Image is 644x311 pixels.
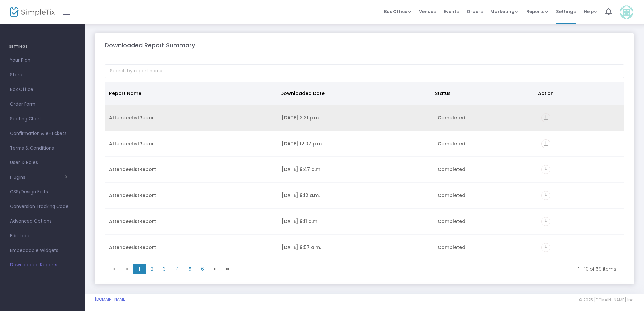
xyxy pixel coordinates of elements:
[10,175,67,180] button: Plugins
[541,139,620,148] div: https://go.SimpleTix.com/ete7y
[438,192,533,199] div: Completed
[109,218,274,225] div: AttendeeListReport
[133,264,146,274] span: Page 1
[282,140,429,147] div: 2025-09-16 12:07 p.m.
[541,167,550,174] a: vertical_align_bottom
[109,192,274,199] div: AttendeeListReport
[10,129,75,138] span: Confirmation & e-Tickets
[10,261,75,269] span: Downloaded Reports
[541,113,550,122] i: vertical_align_bottom
[9,40,76,53] h4: SETTINGS
[109,166,274,173] div: AttendeeListReport
[541,245,550,252] a: vertical_align_bottom
[526,8,548,15] span: Reports
[541,115,550,122] a: vertical_align_bottom
[10,158,75,167] span: User & Roles
[541,141,550,148] a: vertical_align_bottom
[438,244,533,251] div: Completed
[579,297,634,303] span: © 2025 [DOMAIN_NAME] Inc.
[541,243,550,252] i: vertical_align_bottom
[541,217,620,226] div: https://go.SimpleTix.com/tzonp
[438,218,533,225] div: Completed
[541,139,550,148] i: vertical_align_bottom
[276,82,431,105] th: Downloaded Date
[10,115,75,123] span: Seating Chart
[196,264,209,274] span: Page 6
[282,218,429,225] div: 2025-09-03 9:11 a.m.
[212,266,218,272] span: Go to the next page
[556,3,576,20] span: Settings
[109,114,274,121] div: AttendeeListReport
[10,217,75,226] span: Advanced Options
[438,166,533,173] div: Completed
[105,82,276,105] th: Report Name
[109,140,274,147] div: AttendeeListReport
[438,114,533,121] div: Completed
[95,297,127,302] a: [DOMAIN_NAME]
[10,246,75,255] span: Embeddable Widgets
[282,244,429,251] div: 2025-08-29 9:57 a.m.
[105,64,624,78] input: Search by report name
[541,191,550,200] i: vertical_align_bottom
[534,82,620,105] th: Action
[225,266,230,272] span: Go to the last page
[541,165,620,174] div: https://go.SimpleTix.com/7pko6
[146,264,158,274] span: Page 2
[282,166,429,173] div: 2025-09-09 9:47 a.m.
[584,8,597,15] span: Help
[419,3,436,20] span: Venues
[467,3,483,20] span: Orders
[541,165,550,174] i: vertical_align_bottom
[239,266,616,272] kendo-pager-info: 1 - 10 of 59 items
[541,219,550,226] a: vertical_align_bottom
[438,140,533,147] div: Completed
[490,8,518,15] span: Marketing
[10,56,75,65] span: Your Plan
[541,193,550,200] a: vertical_align_bottom
[282,114,429,121] div: 2025-09-17 2:21 p.m.
[541,217,550,226] i: vertical_align_bottom
[171,264,183,274] span: Page 4
[541,191,620,200] div: https://go.SimpleTix.com/n6m5t
[541,113,620,122] div: https://go.SimpleTix.com/xrrsy
[158,264,171,274] span: Page 3
[105,41,195,50] m-panel-title: Downloaded Report Summary
[10,232,75,240] span: Edit Label
[10,71,75,79] span: Store
[183,264,196,274] span: Page 5
[109,244,274,251] div: AttendeeListReport
[10,202,75,211] span: Conversion Tracking Code
[221,264,234,274] span: Go to the last page
[10,100,75,109] span: Order Form
[10,144,75,153] span: Terms & Conditions
[10,85,75,94] span: Box Office
[431,82,534,105] th: Status
[541,243,620,252] div: https://go.SimpleTix.com/o483z
[209,264,221,274] span: Go to the next page
[10,188,75,196] span: CSS/Design Edits
[282,192,429,199] div: 2025-09-03 9:12 a.m.
[384,8,411,15] span: Box Office
[105,82,624,261] div: Data table
[444,3,459,20] span: Events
